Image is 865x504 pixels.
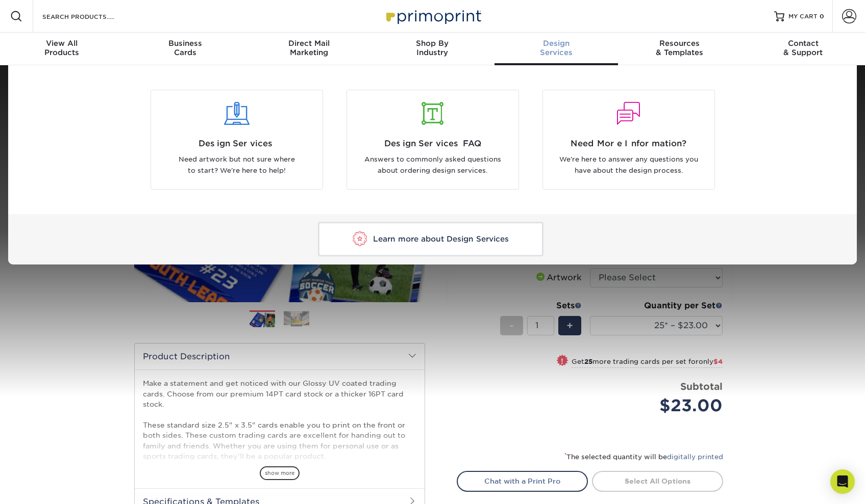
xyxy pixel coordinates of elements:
[247,39,370,57] div: Marketing
[742,39,865,57] div: & Support
[742,39,865,48] span: Contact
[373,234,509,244] span: Learn more about Design Services
[538,90,719,190] a: Need More Information? We're here to answer any questions you have about the design process.
[618,39,742,48] span: Resources
[820,13,824,20] span: 0
[370,39,494,57] div: Industry
[247,39,370,48] span: Direct Mail
[355,154,511,177] p: Answers to commonly asked questions about ordering design services.
[123,39,247,57] div: Cards
[370,33,494,65] a: Shop ByIndustry
[318,222,543,256] a: Learn more about Design Services
[260,466,300,480] span: show more
[123,33,247,65] a: BusinessCards
[495,39,618,57] div: Services
[146,90,327,190] a: Design Services Need artwork but not sure where to start? We're here to help!
[355,138,511,150] span: Design Services FAQ
[495,33,618,65] a: DesignServices
[159,154,315,177] p: Need artwork but not sure where to start? We're here to help!
[342,90,523,190] a: Design Services FAQ Answers to commonly asked questions about ordering design services.
[159,138,315,150] span: Design Services
[618,33,742,65] a: Resources& Templates
[564,453,723,461] small: The selected quantity will be
[592,471,723,491] a: Select All Options
[457,471,588,491] a: Chat with a Print Pro
[618,39,742,57] div: & Templates
[247,33,370,65] a: Direct MailMarketing
[830,469,855,494] div: Open Intercom Messenger
[598,393,723,418] div: $23.00
[382,5,484,27] img: Primoprint
[551,138,707,150] span: Need More Information?
[123,39,247,48] span: Business
[495,39,618,48] span: Design
[551,154,707,177] p: We're here to answer any questions you have about the design process.
[742,33,865,65] a: Contact& Support
[41,10,141,22] input: SEARCH PRODUCTS.....
[370,39,494,48] span: Shop By
[667,453,723,461] a: digitally printed
[788,12,818,21] span: MY CART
